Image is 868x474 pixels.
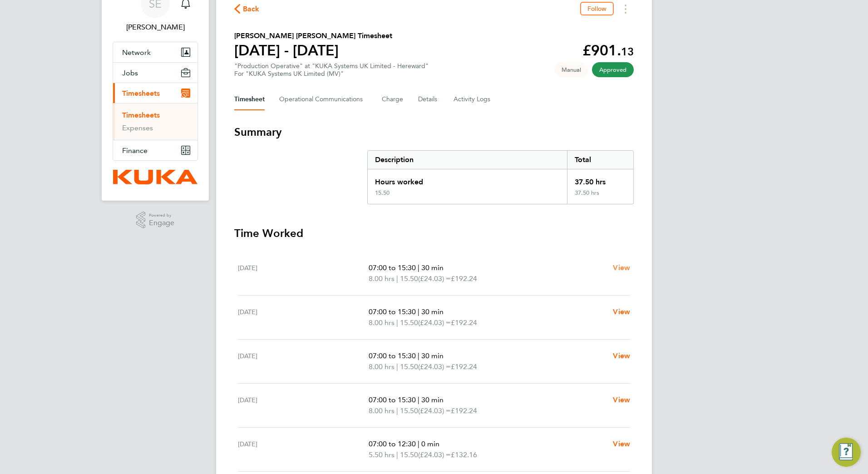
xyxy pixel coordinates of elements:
[617,2,634,16] button: Timesheets Menu
[418,439,419,448] span: |
[421,439,439,448] span: 0 min
[587,5,607,13] span: Follow
[567,169,633,189] div: 37.50 hrs
[613,351,630,360] span: View
[234,30,392,41] h2: [PERSON_NAME] [PERSON_NAME] Timesheet
[396,450,398,459] span: |
[613,439,630,448] span: View
[369,318,395,327] span: 8.00 hrs
[369,307,416,316] span: 07:00 to 15:30
[122,146,148,155] span: Finance
[418,274,451,283] span: (£24.03) =
[375,189,390,197] div: 15.50
[234,41,392,59] h1: [DATE] - [DATE]
[613,439,630,449] a: View
[396,362,398,371] span: |
[400,449,418,460] span: 15.50
[451,406,477,415] span: £192.24
[136,212,175,229] a: Powered byEngage
[396,318,398,327] span: |
[396,274,398,283] span: |
[113,63,197,83] button: Jobs
[418,307,419,316] span: |
[400,317,418,328] span: 15.50
[238,306,369,328] div: [DATE]
[369,406,395,415] span: 8.00 hrs
[613,306,630,317] a: View
[238,351,369,372] div: [DATE]
[451,362,477,371] span: £192.24
[418,263,419,272] span: |
[421,307,444,316] span: 30 min
[567,189,633,204] div: 37.50 hrs
[113,140,197,160] button: Finance
[613,263,630,272] span: View
[418,450,451,459] span: (£24.03) =
[368,169,567,189] div: Hours worked
[451,450,477,459] span: £132.16
[234,3,260,15] button: Back
[113,83,197,103] button: Timesheets
[567,151,633,169] div: Total
[613,395,630,405] a: View
[369,263,416,272] span: 07:00 to 15:30
[369,351,416,360] span: 07:00 to 15:30
[613,395,630,404] span: View
[122,48,151,57] span: Network
[418,406,451,415] span: (£24.03) =
[421,351,444,360] span: 30 min
[592,62,634,77] span: This timesheet has been approved.
[418,351,419,360] span: |
[238,395,369,416] div: [DATE]
[613,351,630,361] a: View
[451,274,477,283] span: £192.24
[113,22,198,33] span: Sharon Edwards
[113,170,198,184] a: Go to home page
[421,395,444,404] span: 30 min
[368,151,567,169] div: Description
[243,4,260,15] span: Back
[149,212,174,219] span: Powered by
[580,2,614,15] button: Follow
[122,111,160,119] a: Timesheets
[234,226,634,241] h3: Time Worked
[418,318,451,327] span: (£24.03) =
[234,125,634,139] h3: Summary
[369,274,395,283] span: 8.00 hrs
[367,150,634,204] div: Summary
[369,362,395,371] span: 8.00 hrs
[234,89,265,110] button: Timesheet
[122,69,138,77] span: Jobs
[554,62,588,77] span: This timesheet was manually created.
[122,123,153,132] a: Expenses
[418,362,451,371] span: (£24.03) =
[369,439,416,448] span: 07:00 to 12:30
[113,170,197,184] img: kuka-logo-retina.png
[369,395,416,404] span: 07:00 to 15:30
[234,62,429,78] div: "Production Operative" at "KUKA Systems UK Limited - Hereward"
[454,89,492,110] button: Activity Logs
[234,70,429,78] div: For "KUKA Systems UK Limited (MV)"
[613,307,630,316] span: View
[238,262,369,284] div: [DATE]
[238,439,369,460] div: [DATE]
[149,219,174,227] span: Engage
[832,438,861,467] button: Engage Resource Center
[421,263,444,272] span: 30 min
[418,89,439,110] button: Details
[113,42,197,62] button: Network
[400,361,418,372] span: 15.50
[396,406,398,415] span: |
[582,42,634,59] app-decimal: £901.
[113,103,197,140] div: Timesheets
[418,395,419,404] span: |
[621,45,634,58] span: 13
[451,318,477,327] span: £192.24
[613,262,630,273] a: View
[279,89,367,110] button: Operational Communications
[369,450,395,459] span: 5.50 hrs
[122,89,160,98] span: Timesheets
[400,405,418,416] span: 15.50
[400,273,418,284] span: 15.50
[382,89,404,110] button: Charge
